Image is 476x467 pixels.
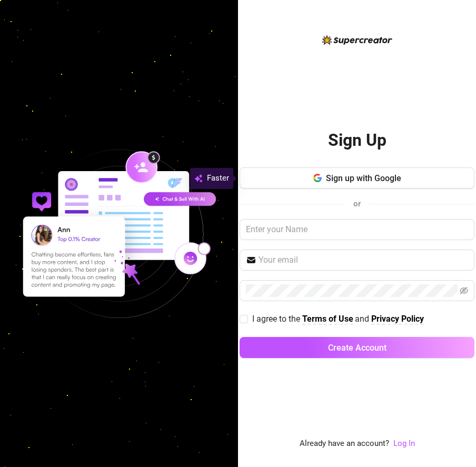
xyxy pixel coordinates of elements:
img: svg%3e [194,172,203,185]
span: eye-invisible [460,286,468,295]
input: Enter your Name [240,219,474,240]
span: or [353,199,361,208]
h2: Sign Up [328,130,386,151]
a: Privacy Policy [371,314,424,325]
span: and [355,314,371,324]
a: Log In [393,438,415,450]
button: Sign up with Google [240,167,474,188]
input: Your email [259,254,468,266]
img: logo-BBDzfeDw.svg [322,35,392,45]
span: Create Account [328,343,386,353]
span: Already have an account? [300,438,389,450]
strong: Terms of Use [302,314,353,324]
a: Log In [393,439,415,448]
a: Terms of Use [302,314,353,325]
span: Faster [207,172,229,185]
strong: Privacy Policy [371,314,424,324]
button: Create Account [240,337,474,358]
span: Sign up with Google [326,173,401,183]
span: I agree to the [252,314,302,324]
